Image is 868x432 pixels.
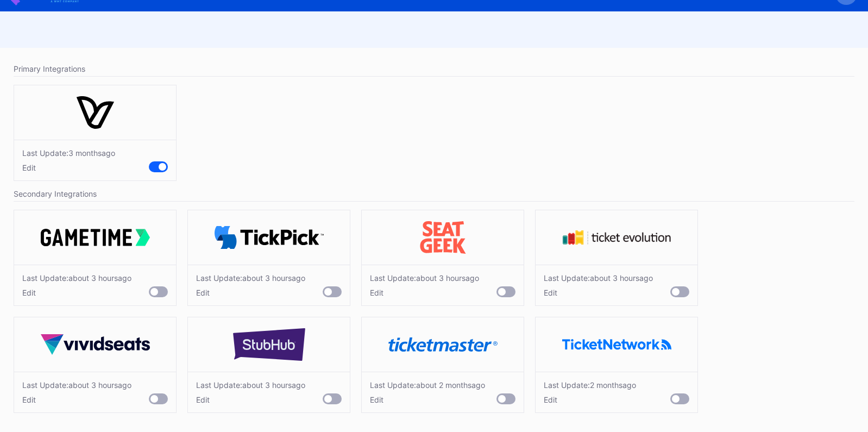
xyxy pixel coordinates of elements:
div: Edit [544,395,636,404]
img: seatGeek.svg [388,221,498,254]
div: Edit [196,395,305,404]
img: gametime.svg [41,229,150,246]
div: Edit [370,395,485,404]
div: Edit [22,163,115,172]
div: Last Update: about 3 hours ago [544,273,653,283]
img: ticketNetwork.png [562,339,671,349]
div: Secondary Integrations [14,186,854,202]
div: Last Update: about 3 hours ago [196,380,305,390]
div: Last Update: about 3 hours ago [196,273,305,283]
div: Edit [22,395,131,404]
div: Last Update: about 3 hours ago [22,273,131,283]
div: Last Update: about 3 hours ago [370,273,479,283]
div: Last Update: about 3 hours ago [22,380,131,390]
div: Edit [22,288,131,297]
div: Edit [544,288,653,297]
div: Last Update: 2 months ago [544,380,636,390]
div: Edit [196,288,305,297]
div: Last Update: 3 months ago [22,148,115,158]
div: Primary Integrations [14,61,854,77]
img: vividSeats.svg [41,334,150,355]
div: Last Update: about 2 months ago [370,380,485,390]
img: TickPick_logo.svg [215,226,324,249]
img: ticketmaster.svg [388,337,498,352]
img: vivenu.svg [41,96,150,129]
div: Edit [370,288,479,297]
img: tevo.svg [562,230,671,245]
img: stubHub.svg [215,328,324,361]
